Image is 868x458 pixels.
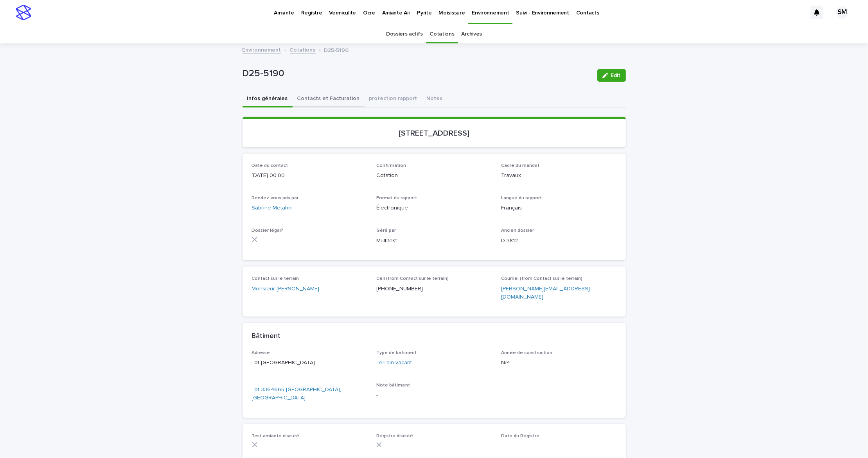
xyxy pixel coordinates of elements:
[290,45,316,54] a: Cotations
[324,45,349,54] p: D25-5190
[243,91,293,107] button: Infos générales
[501,286,590,300] a: [PERSON_NAME][EMAIL_ADDRESS][DOMAIN_NAME]
[293,91,365,107] button: Contacts et Facturation
[376,163,406,168] span: Confirmation
[376,276,449,281] span: Cell (from Contact sur le terrain)
[376,172,492,180] p: Cotation
[376,434,413,438] span: Registre discuté
[376,383,410,388] span: Note bâtiment
[365,91,422,107] button: protection rapport
[597,69,626,82] button: Edit
[611,73,621,78] span: Edit
[501,276,582,281] span: Courriel (from Contact sur le terrain)
[501,228,534,233] span: Ancien dossier
[252,332,281,341] h2: Bâtiment
[252,163,288,168] span: Date du contact
[376,351,417,355] span: Type de bâtiment
[501,351,552,355] span: Année de construction
[836,6,848,19] div: SM
[252,129,616,138] p: [STREET_ADDRESS]
[501,237,616,245] p: D-3812
[501,434,539,438] span: Date du Registre
[501,163,539,168] span: Cadre du mandat
[376,359,412,367] a: Terrain-vacant
[252,434,300,438] span: Test amiante discuté
[422,91,447,107] button: Notes
[386,25,422,43] a: Dossiers actifs
[16,5,31,20] img: stacker-logo-s-only.png
[501,442,616,450] p: -
[243,68,591,79] p: D25-5190
[252,351,270,355] span: Adresse
[376,237,492,245] p: Multitest
[501,359,616,367] p: N/4
[252,285,320,293] a: Monsieur [PERSON_NAME]
[252,228,284,233] span: Dossier légal?
[252,172,367,180] p: [DATE] 00:00
[501,172,616,180] p: Travaux
[376,196,417,200] span: Format du rapport
[376,285,492,293] p: [PHONE_NUMBER]
[252,359,367,367] p: Lot [GEOGRAPHIC_DATA]
[376,392,492,400] p: -
[430,25,454,43] a: Cotations
[243,45,281,54] a: Environnement
[252,196,299,200] span: Rendez-vous pris par
[376,204,492,212] p: Électronique
[252,204,293,212] a: Sabrine Metahni
[501,196,542,200] span: Langue du rapport
[252,386,367,402] a: Lot 3364665 [GEOGRAPHIC_DATA], [GEOGRAPHIC_DATA]
[462,25,482,43] a: Archives
[252,276,299,281] span: Contact sur le terrain
[376,228,396,233] span: Géré par
[501,204,616,212] p: Français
